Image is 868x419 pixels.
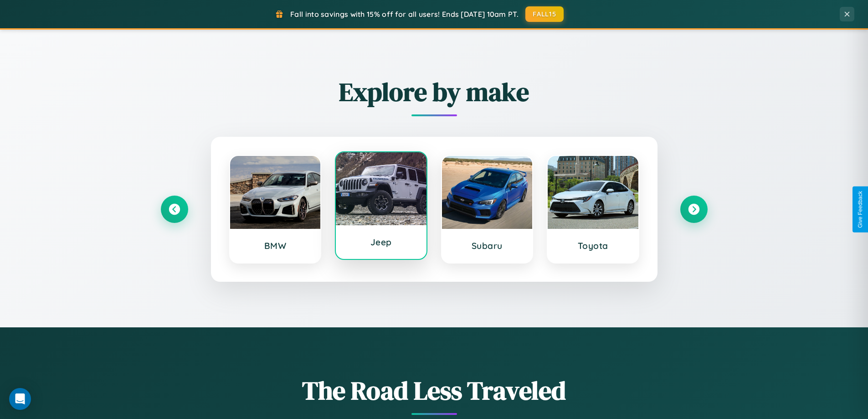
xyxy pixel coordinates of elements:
h3: Toyota [557,240,629,251]
div: Open Intercom Messenger [9,388,31,410]
h3: Subaru [451,240,524,251]
button: FALL15 [525,6,564,22]
h3: Jeep [345,237,417,248]
h1: The Road Less Traveled [161,373,708,408]
span: Fall into savings with 15% off for all users! Ends [DATE] 10am PT. [290,10,519,19]
h3: BMW [239,240,312,251]
div: Give Feedback [857,191,863,228]
h2: Explore by make [161,74,708,109]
